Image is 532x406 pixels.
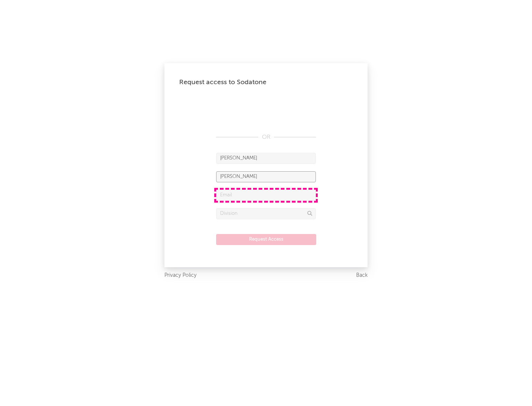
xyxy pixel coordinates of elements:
[216,133,316,142] div: OR
[216,190,316,201] input: Email
[216,234,316,245] button: Request Access
[216,171,316,182] input: Last Name
[216,153,316,164] input: First Name
[356,271,368,280] a: Back
[216,208,316,219] input: Division
[164,271,197,280] a: Privacy Policy
[179,78,353,87] div: Request access to Sodatone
